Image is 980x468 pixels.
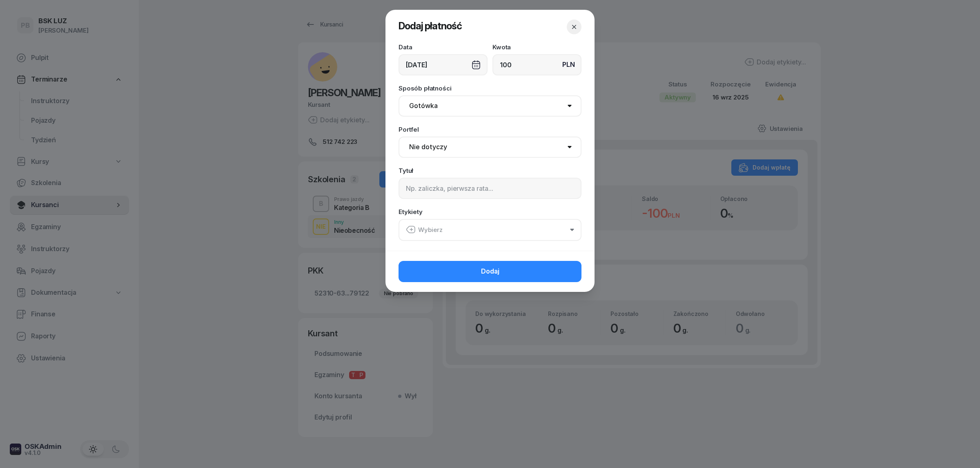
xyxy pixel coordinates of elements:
[399,178,581,199] input: Np. zaliczka, pierwsza rata...
[406,225,443,235] div: Wybierz
[481,266,499,277] span: Dodaj
[492,54,581,75] input: 0
[399,20,462,32] span: Dodaj płatność
[399,219,581,241] button: Wybierz
[399,261,581,282] button: Dodaj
